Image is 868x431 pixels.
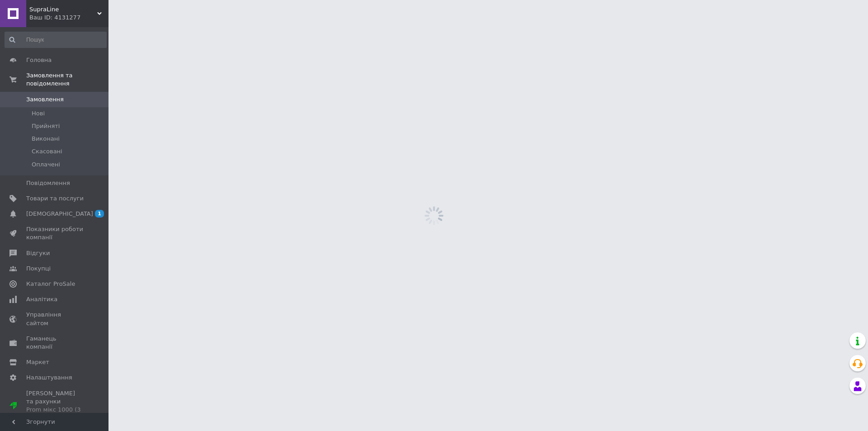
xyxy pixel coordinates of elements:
[32,135,60,143] span: Виконані
[26,71,108,88] span: Замовлення та повідомлення
[95,210,104,218] span: 1
[29,14,108,22] div: Ваш ID: 4131277
[26,249,50,257] span: Відгуки
[26,358,49,366] span: Маркет
[26,56,52,64] span: Головна
[26,265,51,273] span: Покупці
[5,32,107,48] input: Пошук
[26,389,84,422] span: [PERSON_NAME] та рахунки
[32,109,45,118] span: Нові
[32,161,60,169] span: Оплачені
[32,122,60,130] span: Прийняті
[29,5,97,14] span: SupraLine
[26,374,72,382] span: Налаштування
[26,179,70,187] span: Повідомлення
[26,280,75,288] span: Каталог ProSale
[26,95,64,104] span: Замовлення
[26,210,93,218] span: [DEMOGRAPHIC_DATA]
[32,147,62,156] span: Скасовані
[26,335,84,351] span: Гаманець компанії
[26,311,84,327] span: Управління сайтом
[26,295,57,303] span: Аналітика
[26,406,84,422] div: Prom мікс 1000 (3 місяці)
[26,194,84,203] span: Товари та послуги
[26,225,84,242] span: Показники роботи компанії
